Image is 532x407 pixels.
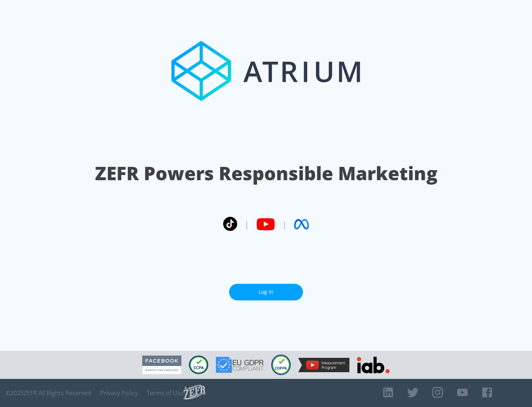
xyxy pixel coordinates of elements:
img: IAB [357,357,390,373]
span: | [282,219,287,230]
a: Terms of Use [147,389,184,397]
span: | [245,219,249,230]
span: © 2025 ZEFR All Rights Reserved [6,389,91,397]
img: Facebook Marketing Partner [142,356,181,374]
a: Privacy Policy [100,389,138,397]
a: Log In [229,284,303,300]
img: CCPA Compliant [189,356,208,374]
img: COPPA Compliant [271,354,291,375]
h1: ZEFR Powers Responsible Marketing [95,161,437,186]
img: GDPR Compliant [216,357,264,373]
img: YouTube Measurement Program [298,358,349,372]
